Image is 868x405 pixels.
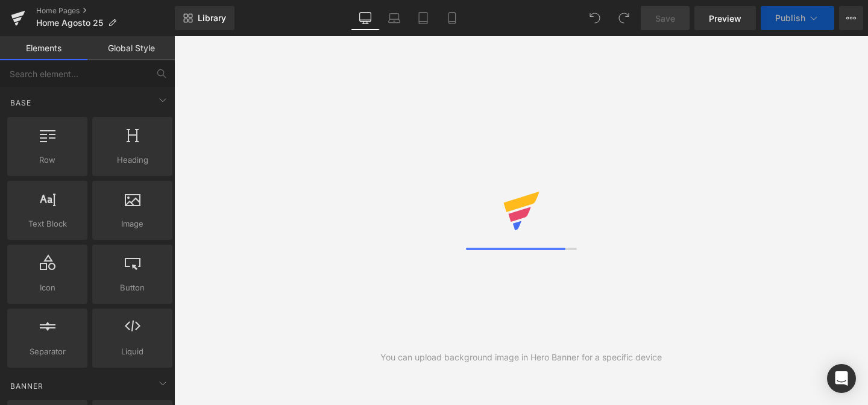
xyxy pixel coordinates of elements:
[11,281,84,294] span: Icon
[380,6,409,30] a: Laptop
[775,13,805,23] span: Publish
[11,154,84,166] span: Row
[175,6,234,30] a: New Library
[96,218,169,230] span: Image
[839,6,863,30] button: More
[438,6,467,30] a: Mobile
[380,351,662,364] div: You can upload background image in Hero Banner for a specific device
[351,6,380,30] a: Desktop
[827,364,856,393] div: Open Intercom Messenger
[36,18,103,28] span: Home Agosto 25
[11,218,84,230] span: Text Block
[409,6,438,30] a: Tablet
[11,345,84,358] span: Separator
[96,281,169,294] span: Button
[761,6,834,30] button: Publish
[583,6,607,30] button: Undo
[612,6,636,30] button: Redo
[87,36,175,60] a: Global Style
[96,345,169,358] span: Liquid
[198,13,226,24] span: Library
[655,12,675,25] span: Save
[36,6,175,16] a: Home Pages
[9,380,45,392] span: Banner
[694,6,756,30] a: Preview
[709,12,741,25] span: Preview
[9,97,33,108] span: Base
[96,154,169,166] span: Heading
